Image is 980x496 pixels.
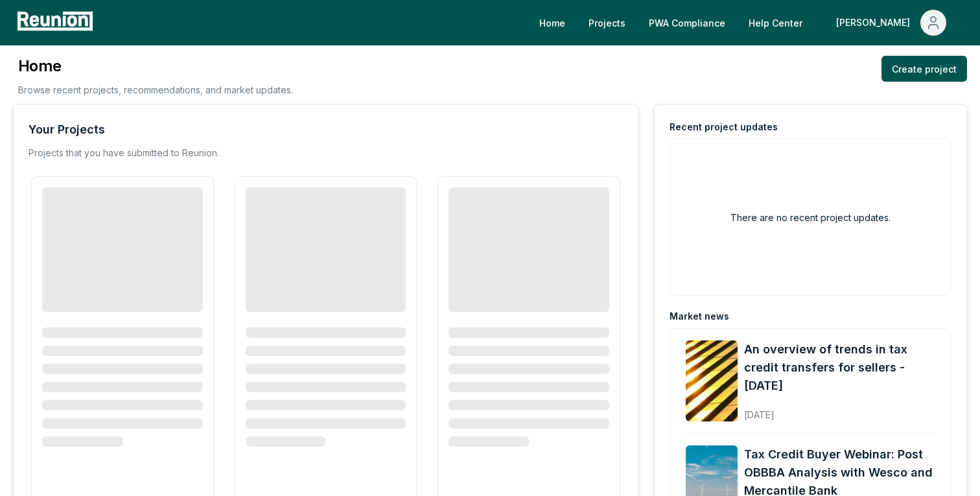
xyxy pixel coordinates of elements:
[738,10,813,36] a: Help Center
[744,399,935,421] div: [DATE]
[18,83,293,97] p: Browse recent projects, recommendations, and market updates.
[826,10,957,36] button: [PERSON_NAME]
[670,310,729,323] div: Market news
[529,10,967,36] nav: Main
[529,10,576,36] a: Home
[18,56,293,77] h3: Home
[638,10,736,36] a: PWA Compliance
[29,121,105,139] div: Your Projects
[29,147,219,159] p: Projects that you have submitted to Reunion.
[730,211,891,224] h2: There are no recent project updates.
[881,56,967,82] a: Create project
[744,340,935,395] a: An overview of trends in tax credit transfers for sellers - [DATE]
[836,10,915,36] div: [PERSON_NAME]
[686,340,738,421] img: An overview of trends in tax credit transfers for sellers - September 2025
[578,10,636,36] a: Projects
[670,121,778,134] div: Recent project updates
